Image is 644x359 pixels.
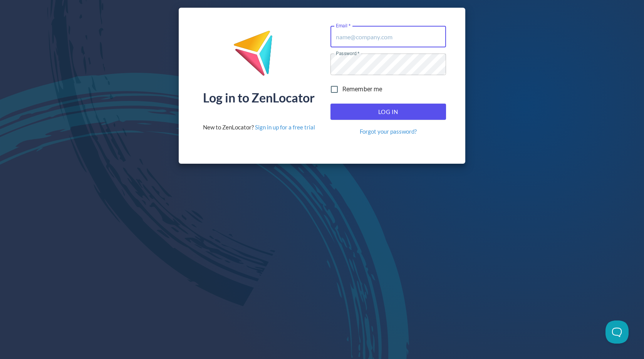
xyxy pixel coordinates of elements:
input: name@company.com [330,26,446,47]
div: Log in to ZenLocator [203,92,315,104]
button: Log In [330,104,446,120]
iframe: Toggle Customer Support [605,320,629,344]
span: Log In [339,107,438,117]
span: Remember me [342,85,382,94]
img: ZenLocator [233,30,285,82]
div: New to ZenLocator? [203,123,315,131]
a: Forgot your password? [360,127,417,136]
a: Sign in up for a free trial [255,124,315,131]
